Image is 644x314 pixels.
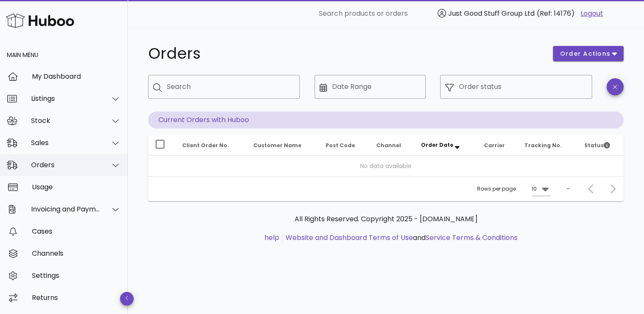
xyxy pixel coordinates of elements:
div: Settings [32,271,121,280]
a: Service Terms & Conditions [426,233,518,243]
th: Customer Name [246,135,319,156]
span: Order Date [421,141,453,148]
h1: Orders [148,46,543,61]
th: Client Order No. [175,135,246,156]
span: Carrier [484,142,505,149]
div: Rows per page: [477,177,550,201]
th: Post Code [319,135,369,156]
span: Just Good Stuff Group Ltd [448,9,535,18]
div: 10Rows per page: [532,182,550,196]
span: Status [584,142,610,149]
span: Client Order No. [182,142,229,149]
div: Listings [31,94,100,103]
p: Current Orders with Huboo [148,111,624,128]
div: Channels [32,249,121,257]
a: help [264,233,279,243]
div: – [567,185,570,193]
span: Customer Name [253,142,301,149]
div: Returns [32,294,121,302]
span: Channel [376,142,401,149]
th: Carrier [477,135,518,156]
div: Stock [31,117,100,125]
th: Tracking No. [518,135,578,156]
div: Sales [31,139,100,147]
a: Website and Dashboard Terms of Use [286,233,413,243]
span: Tracking No. [524,142,562,149]
td: No data available [148,156,624,176]
a: Logout [581,9,603,19]
img: Huboo Logo [6,11,74,30]
th: Channel [369,135,414,156]
div: 10 [532,185,537,193]
div: Orders [31,161,100,169]
th: Order Date: Sorted descending. Activate to remove sorting. [414,135,477,156]
div: My Dashboard [32,72,121,80]
p: All Rights Reserved. Copyright 2025 - [DOMAIN_NAME] [155,214,617,224]
th: Status [578,135,624,156]
div: Cases [32,227,121,235]
span: (Ref: 14176) [537,9,575,18]
div: Usage [32,183,121,191]
div: Invoicing and Payments [31,205,100,213]
button: order actions [553,46,624,61]
li: and [283,233,518,243]
span: Post Code [326,142,355,149]
span: order actions [560,49,611,58]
